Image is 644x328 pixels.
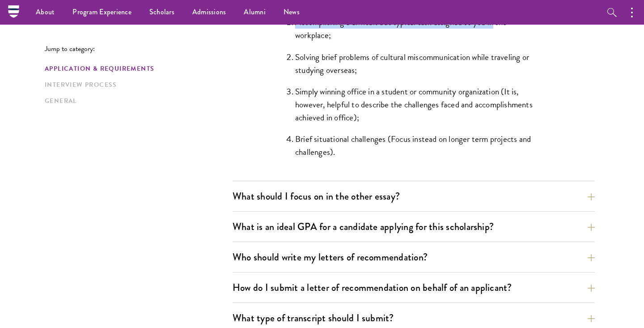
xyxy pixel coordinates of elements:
[45,80,227,89] a: Interview Process
[45,64,227,73] a: Application & Requirements
[295,85,541,124] li: Simply winning office in a student or community organization (It is, however, helpful to describe...
[45,96,227,106] a: General
[295,51,541,77] li: Solving brief problems of cultural miscommunication while traveling or studying overseas;
[295,16,541,42] li: Accomplishing a difficult but typical task assigned to you in the workplace;
[233,247,595,267] button: Who should write my letters of recommendation?
[45,45,233,53] p: Jump to category:
[233,308,595,328] button: What type of transcript should I submit?
[233,277,595,298] button: How do I submit a letter of recommendation on behalf of an applicant?
[233,186,595,206] button: What should I focus on in the other essay?
[295,132,541,158] li: Brief situational challenges (Focus instead on longer term projects and challenges).
[233,217,595,237] button: What is an ideal GPA for a candidate applying for this scholarship?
